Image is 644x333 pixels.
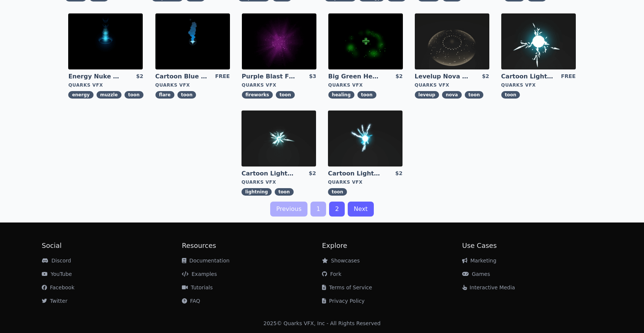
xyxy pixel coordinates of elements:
[242,91,273,99] span: fireworks
[322,298,364,304] a: Privacy Policy
[328,91,354,99] span: healing
[501,72,555,81] a: Cartoon Lightning Ball
[348,202,373,217] a: Next
[328,188,347,196] span: toon
[136,72,143,81] div: $2
[415,72,468,81] a: Levelup Nova Effect
[501,82,576,88] div: Quarks VFX
[68,82,143,88] div: Quarks VFX
[415,91,439,99] span: leveup
[310,202,326,217] a: 1
[275,188,294,196] span: toon
[462,284,515,290] a: Interactive Media
[215,72,230,81] div: FREE
[42,271,72,277] a: YouTube
[42,240,182,251] h2: Social
[328,111,402,166] img: imgAlt
[241,111,316,166] img: imgAlt
[395,72,402,81] div: $2
[328,72,382,81] a: Big Green Healing Effect
[155,91,174,99] span: flare
[155,82,230,88] div: Quarks VFX
[415,13,489,69] img: imgAlt
[482,72,489,81] div: $2
[357,91,376,99] span: toon
[42,298,67,304] a: Twitter
[465,91,484,99] span: toon
[328,179,402,185] div: Quarks VFX
[242,13,316,69] img: imgAlt
[182,284,213,290] a: Tutorials
[68,91,93,99] span: energy
[322,271,341,277] a: Fork
[97,91,121,99] span: muzzle
[309,72,316,81] div: $3
[263,320,381,327] div: 2025 © Quarks VFX, Inc - All Rights Reserved
[242,72,296,81] a: Purple Blast Fireworks
[42,284,75,290] a: Facebook
[415,82,489,88] div: Quarks VFX
[242,82,316,88] div: Quarks VFX
[241,169,295,178] a: Cartoon Lightning Ball Explosion
[328,169,382,178] a: Cartoon Lightning Ball with Bloom
[68,72,122,81] a: Energy Nuke Muzzle Flash
[442,91,462,99] span: nova
[270,202,307,217] a: Previous
[177,91,196,99] span: toon
[276,91,295,99] span: toon
[462,271,490,277] a: Games
[501,91,520,99] span: toon
[322,258,360,264] a: Showcases
[395,169,402,178] div: $2
[241,179,316,185] div: Quarks VFX
[182,271,217,277] a: Examples
[182,298,200,304] a: FAQ
[329,202,345,217] a: 2
[322,240,462,251] h2: Explore
[182,240,322,251] h2: Resources
[561,72,575,81] div: FREE
[155,72,209,81] a: Cartoon Blue Flare
[155,13,230,69] img: imgAlt
[462,258,496,264] a: Marketing
[462,240,602,251] h2: Use Cases
[501,13,576,69] img: imgAlt
[42,258,71,264] a: Discord
[309,169,316,178] div: $2
[124,91,143,99] span: toon
[328,82,403,88] div: Quarks VFX
[68,13,143,69] img: imgAlt
[241,188,272,196] span: lightning
[322,284,372,290] a: Terms of Service
[328,13,403,69] img: imgAlt
[182,258,230,264] a: Documentation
